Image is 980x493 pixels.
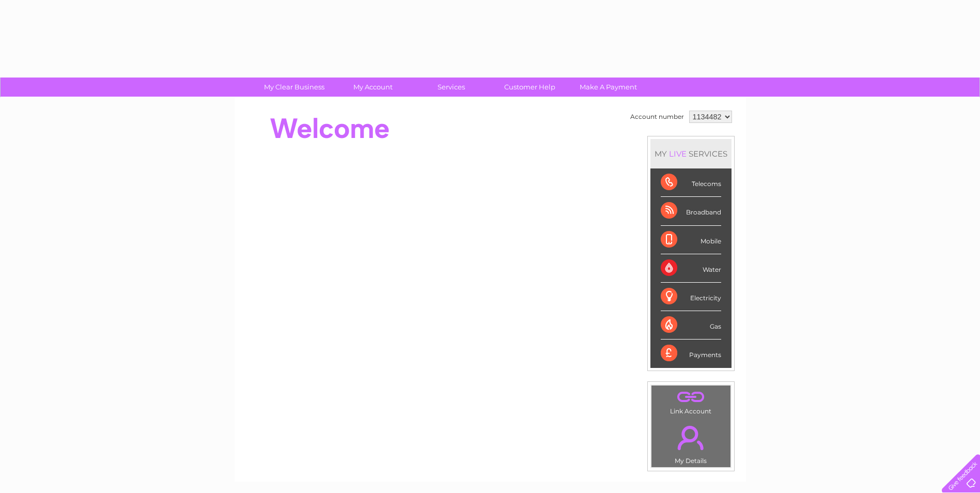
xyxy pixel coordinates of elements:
div: Gas [661,311,721,340]
td: My Details [651,417,731,468]
a: My Clear Business [252,78,337,97]
div: Payments [661,340,721,367]
a: My Account [330,78,415,97]
td: Account number [628,108,687,126]
div: Mobile [661,226,721,254]
a: . [654,388,728,406]
div: Telecoms [661,168,721,197]
td: Link Account [651,385,731,418]
div: MY SERVICES [650,139,732,168]
a: Services [409,78,494,97]
a: . [654,420,728,456]
div: Broadband [661,197,721,225]
div: LIVE [667,149,689,159]
a: Customer Help [487,78,572,97]
div: Water [661,254,721,283]
a: Make A Payment [566,78,651,97]
div: Electricity [661,283,721,311]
